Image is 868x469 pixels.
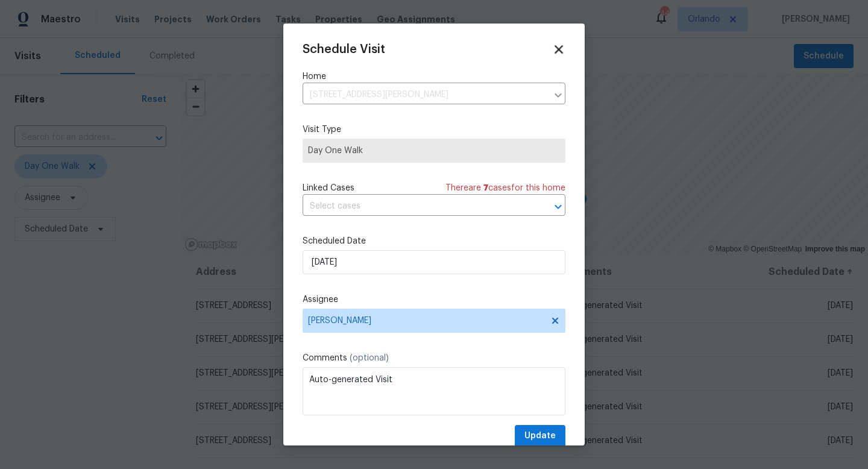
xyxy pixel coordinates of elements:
span: There are case s for this home [445,182,565,194]
label: Home [303,71,565,83]
button: Update [515,425,565,447]
span: Schedule Visit [303,43,385,55]
button: Open [550,198,567,215]
span: 7 [483,184,488,192]
span: Linked Cases [303,182,354,194]
textarea: Auto-generated Visit [303,367,565,415]
input: Select cases [303,197,532,216]
label: Visit Type [303,124,565,136]
span: Day One Walk [308,145,560,157]
label: Comments [303,352,565,364]
input: M/D/YYYY [303,250,565,274]
span: (optional) [350,354,389,362]
span: [PERSON_NAME] [308,316,544,326]
span: Update [524,429,556,444]
span: Close [552,42,565,56]
input: Enter in an address [303,86,547,104]
label: Assignee [303,294,565,306]
label: Scheduled Date [303,235,565,247]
